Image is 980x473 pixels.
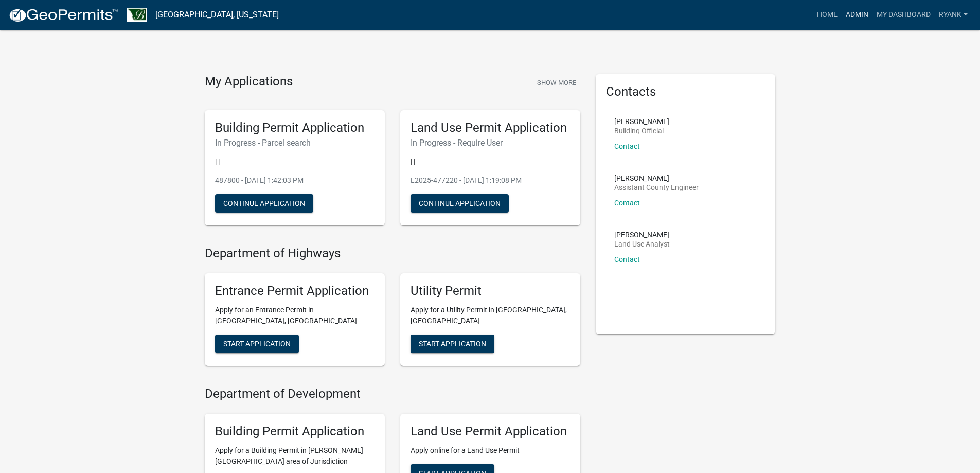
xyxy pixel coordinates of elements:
img: Benton County, Minnesota [127,8,147,22]
p: L2025-477220 - [DATE] 1:19:08 PM [411,175,570,186]
span: Start Application [419,340,486,348]
p: [PERSON_NAME] [614,174,699,182]
a: RyanK [935,5,972,25]
p: | | [215,156,375,167]
a: Home [813,5,842,25]
h5: Utility Permit [411,284,570,299]
h5: Entrance Permit Application [215,284,375,299]
p: Assistant County Engineer [614,184,699,191]
p: [PERSON_NAME] [614,231,670,238]
h5: Building Permit Application [215,424,375,439]
h6: In Progress - Require User [411,138,570,148]
a: Admin [842,5,872,25]
button: Start Application [215,335,299,353]
p: | | [411,156,570,167]
button: Continue Application [411,194,509,213]
p: Apply for a Building Permit in [PERSON_NAME][GEOGRAPHIC_DATA] area of Jurisdiction [215,445,375,467]
h6: In Progress - Parcel search [215,138,375,148]
h5: Land Use Permit Application [411,424,570,439]
a: Contact [614,255,640,264]
a: My Dashboard [872,5,935,25]
h4: My Applications [205,74,293,90]
p: Apply for an Entrance Permit in [GEOGRAPHIC_DATA], [GEOGRAPHIC_DATA] [215,305,375,326]
button: Show More [533,74,580,91]
h4: Department of Highways [205,246,580,261]
p: [PERSON_NAME] [614,118,669,125]
h5: Land Use Permit Application [411,120,570,135]
h5: Contacts [606,84,765,99]
a: [GEOGRAPHIC_DATA], [US_STATE] [155,6,279,24]
h4: Department of Development [205,387,580,401]
p: Building Official [614,127,669,134]
p: Land Use Analyst [614,240,670,248]
a: Contact [614,199,640,207]
p: Apply online for a Land Use Permit [411,445,570,456]
button: Start Application [411,335,494,353]
a: Contact [614,142,640,150]
p: 487800 - [DATE] 1:42:03 PM [215,175,375,186]
h5: Building Permit Application [215,120,375,135]
button: Continue Application [215,194,313,213]
span: Start Application [223,340,291,348]
p: Apply for a Utility Permit in [GEOGRAPHIC_DATA], [GEOGRAPHIC_DATA] [411,305,570,326]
